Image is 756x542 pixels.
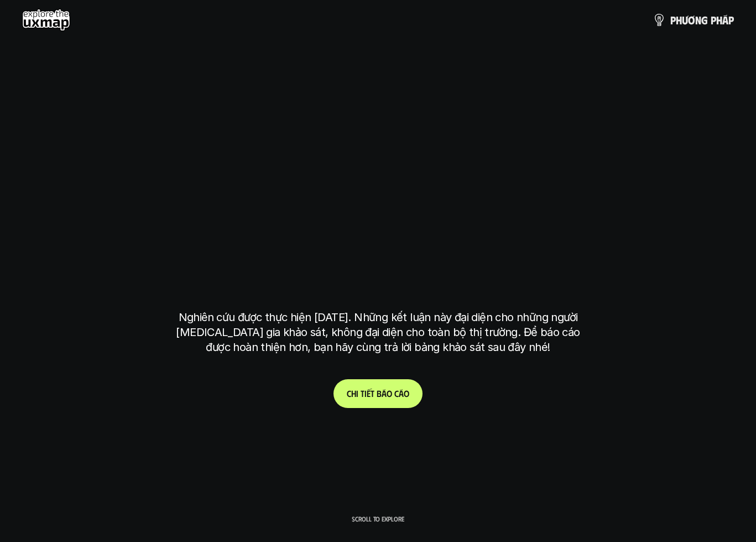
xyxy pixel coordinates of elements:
[695,14,701,26] span: n
[722,14,728,26] span: á
[351,388,356,399] span: h
[387,388,392,399] span: o
[367,388,371,399] span: ế
[352,515,404,523] p: Scroll to explore
[728,14,734,26] span: p
[676,14,682,26] span: h
[394,388,399,399] span: c
[701,14,708,26] span: g
[364,388,367,399] span: i
[361,388,364,399] span: t
[711,14,716,26] span: p
[688,14,695,26] span: ơ
[382,388,387,399] span: á
[377,388,382,399] span: b
[347,388,351,399] span: C
[181,252,575,299] h1: tại [GEOGRAPHIC_DATA]
[176,165,580,211] h1: phạm vi công việc của
[171,310,586,355] p: Nghiên cứu được thực hiện [DATE]. Những kết luận này đại diện cho những người [MEDICAL_DATA] gia ...
[340,137,424,150] h6: Kết quả nghiên cứu
[399,388,404,399] span: á
[682,14,688,26] span: ư
[670,14,676,26] span: p
[653,9,734,31] a: phươngpháp
[371,388,374,399] span: t
[333,379,423,408] a: Chitiếtbáocáo
[404,388,409,399] span: o
[356,388,358,399] span: i
[716,14,722,26] span: h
